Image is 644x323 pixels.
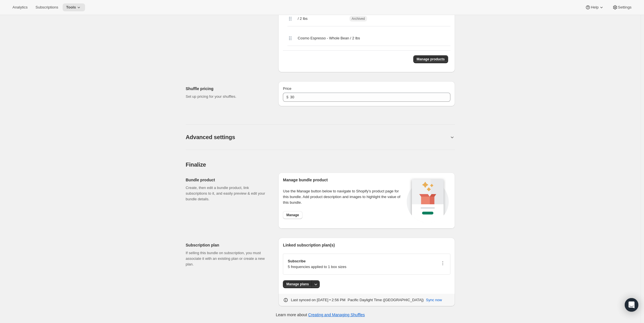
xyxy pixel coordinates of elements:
[283,211,302,219] button: Manage
[413,55,448,63] button: Manage products
[352,16,365,21] span: Archived
[186,185,269,202] p: Create, then edit a bundle product, link subscriptions to it, and easily preview & edit your bund...
[609,3,635,11] button: Settings
[186,134,235,141] h2: Advanced settings
[283,242,450,248] h2: Linked subscription plan(s)
[298,10,345,22] span: Eclipse Blend - Whole Bean / 2 lbs
[618,5,632,10] span: Settings
[32,3,62,11] button: Subscriptions
[417,57,445,61] span: Manage products
[426,297,442,303] span: Sync now
[288,264,346,270] p: 5 frequencies applied to 1 box sizes
[186,94,269,99] p: Set up pricing for your shuffles.
[308,313,365,317] a: Creating and Managing Shuffles
[12,5,27,10] span: Analytics
[423,296,445,305] button: Sync now
[286,282,309,286] span: Manage plans
[312,280,320,288] button: More actions
[186,134,449,141] button: Advanced settings
[283,177,405,183] h2: Manage bundle product
[35,5,58,10] span: Subscriptions
[283,280,312,288] button: Manage plans
[298,35,360,41] span: Cosmo Espresso - Whole Bean / 2 lbs
[291,297,345,303] p: Last synced on [DATE] • 2:56 PM
[288,258,346,264] p: Subscribe
[283,86,291,91] span: Price
[186,177,269,183] h2: Bundle product
[290,93,442,102] input: 10.00
[625,298,638,312] div: Open Intercom Messenger
[186,86,269,92] h2: Shuffle pricing
[276,312,365,318] p: Learn more about
[63,3,85,11] button: Tools
[186,161,455,168] h2: Finalize
[591,5,598,10] span: Help
[186,250,269,267] p: If selling this bundle on subscription, you must associate it with an existing plan or create a n...
[286,213,299,217] span: Manage
[283,188,405,205] p: Use the Manage button below to navigate to Shopify’s product page for this bundle. Add product de...
[186,242,269,248] h2: Subscription plan
[9,3,31,11] button: Analytics
[582,3,607,11] button: Help
[66,5,76,10] span: Tools
[286,95,288,99] span: $
[348,297,424,303] p: Pacific Daylight Time ([GEOGRAPHIC_DATA])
